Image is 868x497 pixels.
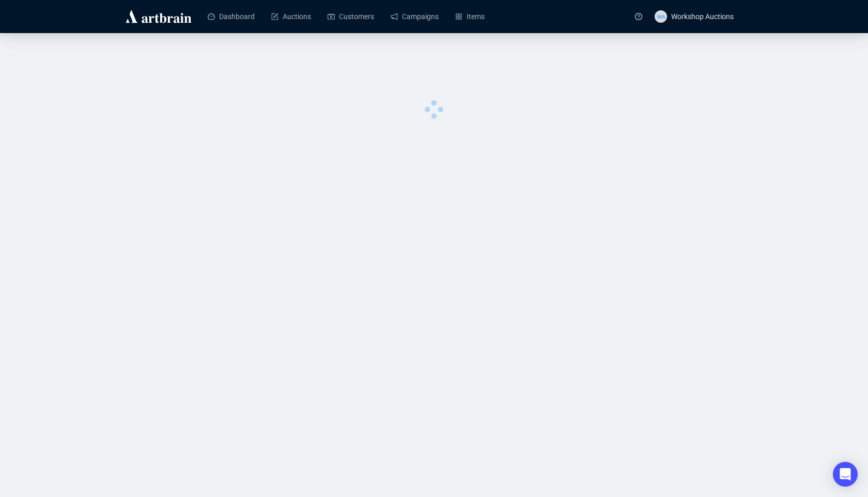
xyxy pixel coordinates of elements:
[208,3,255,30] a: Dashboard
[455,3,485,30] a: Items
[271,3,311,30] a: Auctions
[657,12,664,20] span: WA
[124,8,193,25] img: logo
[671,12,734,21] span: Workshop Auctions
[833,462,858,487] div: Open Intercom Messenger
[328,3,374,30] a: Customers
[391,3,439,30] a: Campaigns
[635,13,642,20] span: question-circle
